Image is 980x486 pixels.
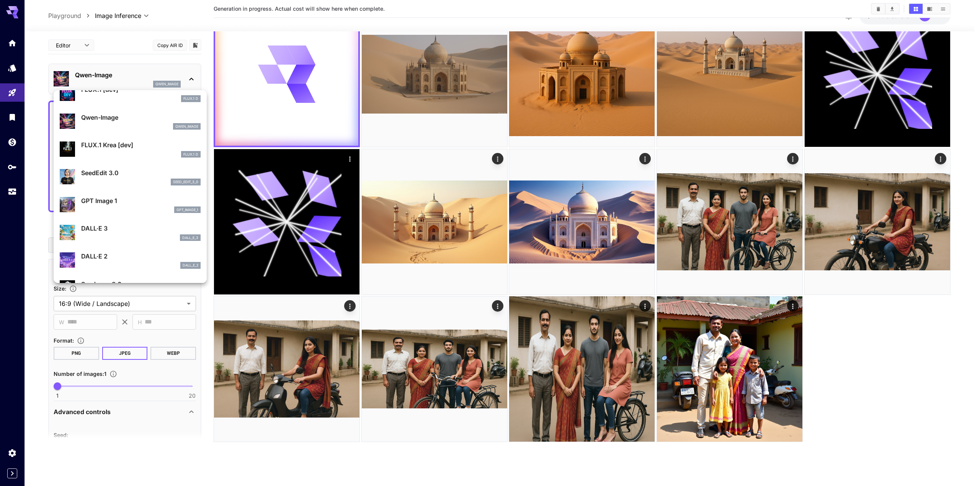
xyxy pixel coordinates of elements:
div: Seedream 3.0 [60,276,201,300]
p: DALL·E 2 [81,252,201,261]
div: FLUX.1 [dev]FLUX.1 D [60,82,201,105]
div: DALL·E 3dall_e_3 [60,221,201,244]
p: SeedEdit 3.0 [81,168,201,177]
p: gpt_image_1 [176,207,198,213]
div: SeedEdit 3.0seed_edit_3_0 [60,165,201,189]
div: DALL·E 2dall_e_2 [60,249,201,272]
div: GPT Image 1gpt_image_1 [60,193,201,216]
p: GPT Image 1 [81,196,201,205]
p: seed_edit_3_0 [173,179,198,185]
p: Qwen-Image [81,113,201,122]
p: FLUX.1 Krea [dev] [81,140,201,150]
p: FLUX.1 D [183,152,198,157]
p: FLUX.1 D [183,96,198,101]
p: DALL·E 3 [81,224,201,233]
p: dall_e_2 [183,263,198,268]
p: Seedream 3.0 [81,280,201,289]
p: qwen_image [175,124,198,129]
p: dall_e_3 [182,235,198,241]
div: Qwen-Imageqwen_image [60,110,201,133]
div: FLUX.1 Krea [dev]FLUX.1 D [60,137,201,161]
